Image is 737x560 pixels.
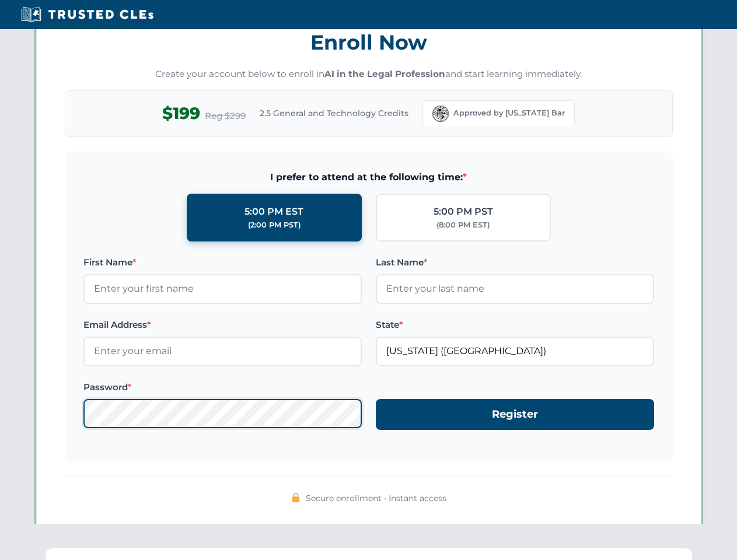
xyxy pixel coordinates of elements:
[376,256,654,269] label: Last Name
[434,204,493,219] div: 5:00 PM PST
[83,380,362,394] label: Password
[306,492,446,505] span: Secure enrollment • Instant access
[324,68,445,79] strong: AI in the Legal Profession
[83,274,362,303] input: Enter your first name
[205,109,246,123] span: Reg $299
[83,337,362,366] input: Enter your email
[432,106,449,122] img: Florida Bar
[376,274,654,303] input: Enter your last name
[18,6,157,23] img: Trusted CLEs
[376,318,654,332] label: State
[291,493,301,502] img: 🔒
[453,107,565,119] span: Approved by [US_STATE] Bar
[162,100,200,127] span: $199
[83,318,362,332] label: Email Address
[244,204,303,219] div: 5:00 PM EST
[376,337,654,366] input: Florida (FL)
[260,107,408,120] span: 2.5 General and Technology Credits
[83,256,362,269] label: First Name
[83,170,654,185] span: I prefer to attend at the following time:
[65,68,673,81] p: Create your account below to enroll in and start learning immediately.
[65,24,673,61] h3: Enroll Now
[248,219,301,231] div: (2:00 PM PST)
[376,399,654,430] button: Register
[436,219,490,231] div: (8:00 PM EST)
